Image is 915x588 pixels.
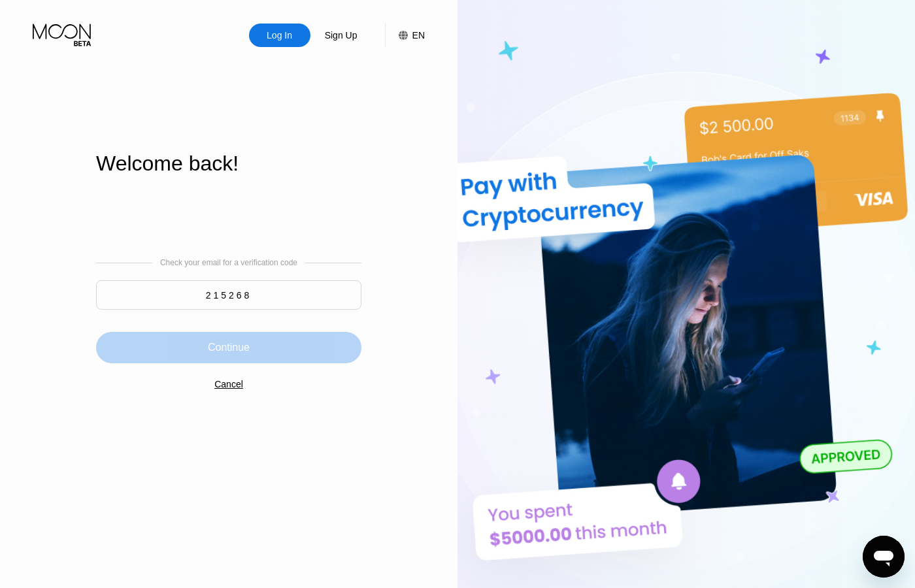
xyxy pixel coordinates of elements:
[96,280,361,310] input: 000000
[96,332,361,363] div: Continue
[214,379,243,389] div: Cancel
[310,24,372,47] div: Sign Up
[265,29,293,42] div: Log In
[160,258,297,267] div: Check your email for a verification code
[96,152,361,176] div: Welcome back!
[863,536,905,578] iframe: Button to launch messaging window
[208,341,250,354] div: Continue
[412,30,425,41] div: EN
[385,24,425,47] div: EN
[249,24,310,47] div: Log In
[324,29,359,42] div: Sign Up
